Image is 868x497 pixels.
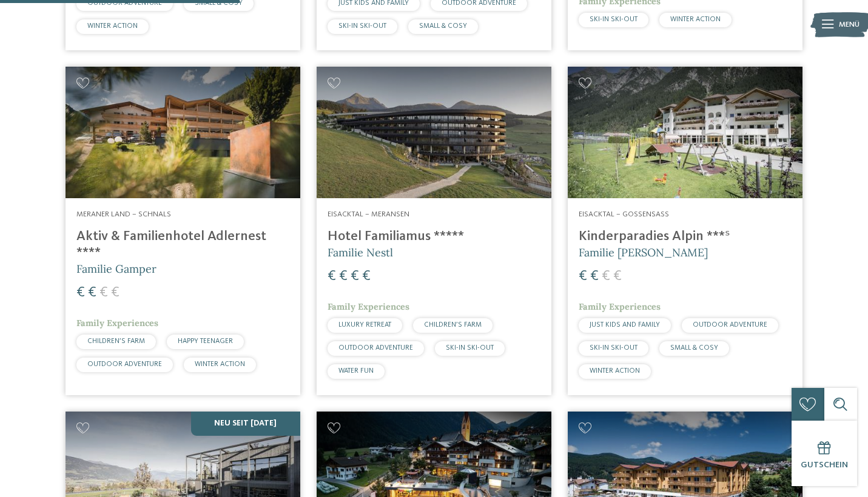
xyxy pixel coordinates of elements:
[339,269,348,284] span: €
[328,245,393,259] span: Familie Nestl
[328,210,409,218] span: Eisacktal – Meransen
[66,67,300,199] img: Aktiv & Familienhotel Adlernest ****
[579,228,792,245] h4: Kinderparadies Alpin ***ˢ
[362,269,371,284] span: €
[693,321,767,329] span: OUTDOOR ADVENTURE
[424,321,482,329] span: CHILDREN’S FARM
[419,22,467,30] span: SMALL & COSY
[602,269,610,284] span: €
[579,269,587,284] span: €
[195,361,245,368] span: WINTER ACTION
[76,285,85,300] span: €
[446,344,494,352] span: SKI-IN SKI-OUT
[568,67,802,395] a: Familienhotels gesucht? Hier findet ihr die besten! Eisacktal – Gossensass Kinderparadies Alpin *...
[670,344,718,352] span: SMALL & COSY
[76,228,289,261] h4: Aktiv & Familienhotel Adlernest ****
[801,461,848,469] span: Gutschein
[328,269,336,284] span: €
[338,344,413,352] span: OUTDOOR ADVENTURE
[590,367,640,375] span: WINTER ACTION
[351,269,359,284] span: €
[317,67,551,395] a: Familienhotels gesucht? Hier findet ihr die besten! Eisacktal – Meransen Hotel Familiamus ***** F...
[590,321,660,329] span: JUST KIDS AND FAMILY
[613,269,622,284] span: €
[87,361,162,368] span: OUTDOOR ADVENTURE
[328,301,409,312] span: Family Experiences
[590,269,599,284] span: €
[579,301,661,312] span: Family Experiences
[317,67,551,199] img: Familienhotels gesucht? Hier findet ihr die besten!
[88,285,96,300] span: €
[66,67,300,395] a: Familienhotels gesucht? Hier findet ihr die besten! Meraner Land – Schnals Aktiv & Familienhotel ...
[670,16,721,23] span: WINTER ACTION
[568,67,802,199] img: Kinderparadies Alpin ***ˢ
[87,338,145,345] span: CHILDREN’S FARM
[99,285,108,300] span: €
[338,367,374,375] span: WATER FUN
[178,338,233,345] span: HAPPY TEENAGER
[87,22,138,30] span: WINTER ACTION
[579,245,708,259] span: Familie [PERSON_NAME]
[76,318,158,329] span: Family Experiences
[76,262,156,276] span: Familie Gamper
[76,210,171,218] span: Meraner Land – Schnals
[590,344,638,352] span: SKI-IN SKI-OUT
[792,421,857,486] a: Gutschein
[111,285,119,300] span: €
[579,210,669,218] span: Eisacktal – Gossensass
[338,22,386,30] span: SKI-IN SKI-OUT
[338,321,391,329] span: LUXURY RETREAT
[590,16,638,23] span: SKI-IN SKI-OUT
